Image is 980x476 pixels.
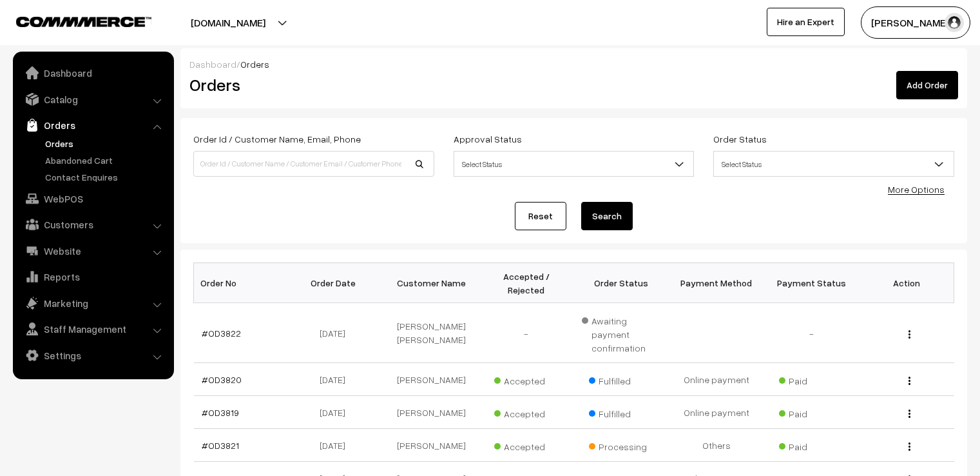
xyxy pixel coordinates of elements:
[16,265,169,288] a: Reports
[908,377,910,385] img: Menu
[494,371,559,388] span: Accepted
[146,6,311,39] button: [DOMAIN_NAME]
[42,154,169,167] a: Abandoned Cart
[384,363,479,396] td: [PERSON_NAME]
[202,440,239,451] a: #OD3821
[515,202,566,230] a: Reset
[16,13,129,28] a: COMMMERCE
[16,344,169,367] a: Settings
[479,263,574,303] th: Accepted / Rejected
[713,132,767,146] label: Order Status
[16,187,169,210] a: WebPOS
[16,292,169,315] a: Marketing
[42,137,169,150] a: Orders
[384,429,479,462] td: [PERSON_NAME]
[193,132,361,146] label: Order Id / Customer Name, Email, Phone
[589,404,653,421] span: Fulfilled
[384,263,479,303] th: Customer Name
[896,71,958,99] a: Add Order
[194,263,289,303] th: Order No
[193,151,434,177] input: Order Id / Customer Name / Customer Email / Customer Phone
[764,263,860,303] th: Payment Status
[289,363,384,396] td: [DATE]
[289,396,384,429] td: [DATE]
[42,170,169,184] a: Contact Enquires
[713,151,954,177] span: Select Status
[384,396,479,429] td: [PERSON_NAME]
[289,429,384,462] td: [DATE]
[779,371,843,388] span: Paid
[494,437,559,453] span: Accepted
[189,57,958,71] div: /
[714,153,954,175] span: Select Status
[289,303,384,363] td: [DATE]
[454,132,522,146] label: Approval Status
[908,410,910,418] img: Menu
[479,303,574,363] td: -
[669,396,764,429] td: Online payment
[888,184,945,195] a: More Options
[669,263,764,303] th: Payment Method
[764,303,860,363] td: -
[908,442,910,451] img: Menu
[202,407,239,418] a: #OD3819
[767,8,845,36] a: Hire an Expert
[16,17,151,26] img: COMMMERCE
[945,13,964,32] img: user
[16,61,169,84] a: Dashboard
[240,59,269,70] span: Orders
[16,114,169,137] a: Orders
[289,263,384,303] th: Order Date
[384,303,479,363] td: [PERSON_NAME] [PERSON_NAME]
[582,311,662,355] span: Awaiting payment confirmation
[779,437,843,453] span: Paid
[669,429,764,462] td: Others
[859,263,954,303] th: Action
[494,404,559,421] span: Accepted
[454,151,695,177] span: Select Status
[16,88,169,111] a: Catalog
[589,437,653,453] span: Processing
[454,153,694,175] span: Select Status
[16,213,169,236] a: Customers
[16,317,169,341] a: Staff Management
[574,263,669,303] th: Order Status
[16,239,169,263] a: Website
[202,328,241,339] a: #OD3822
[861,6,970,39] button: [PERSON_NAME]
[908,330,910,339] img: Menu
[189,75,433,95] h2: Orders
[581,202,633,230] button: Search
[202,374,242,385] a: #OD3820
[189,59,236,70] a: Dashboard
[669,363,764,396] td: Online payment
[779,404,843,421] span: Paid
[589,371,653,388] span: Fulfilled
